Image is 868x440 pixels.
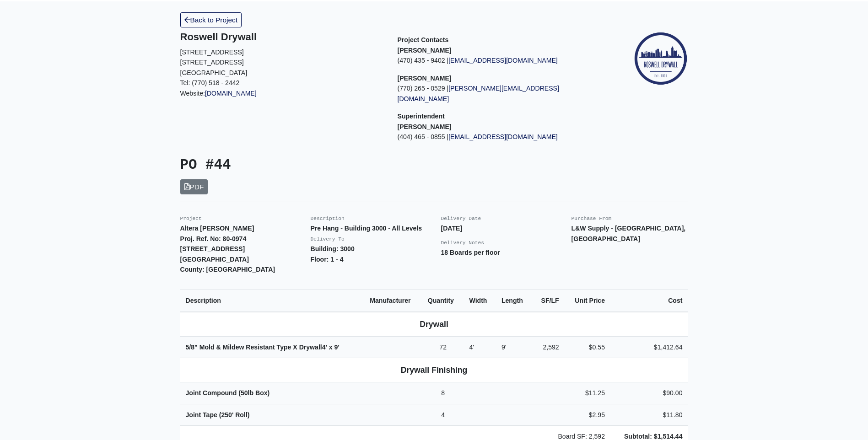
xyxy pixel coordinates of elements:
a: PDF [180,179,208,194]
strong: Building: 3000 [311,245,355,252]
strong: [GEOGRAPHIC_DATA] [180,256,249,263]
span: Superintendent [398,113,445,120]
p: [STREET_ADDRESS] [180,47,384,58]
span: Board SF: 2,592 [558,433,605,440]
p: (404) 465 - 0855 | [398,132,601,142]
strong: [PERSON_NAME] [398,75,452,82]
td: $11.25 [565,382,610,404]
a: [DOMAIN_NAME] [205,90,257,97]
td: $11.80 [610,404,688,426]
small: Purchase From [571,216,612,221]
small: Project [180,216,202,221]
th: SF/LF [532,290,565,311]
span: 4' [469,343,474,351]
strong: Floor: 1 - 4 [311,256,344,263]
strong: 5/8" Mold & Mildew Resistant Type X Drywall [186,343,340,351]
th: Description [180,290,365,311]
p: Tel: (770) 518 - 2442 [180,78,384,88]
p: [STREET_ADDRESS] [180,57,384,68]
td: 2,592 [532,336,565,358]
strong: County: [GEOGRAPHIC_DATA] [180,266,275,273]
span: 4' [322,343,327,351]
th: Manufacturer [364,290,422,311]
td: 4 [422,404,464,426]
td: $90.00 [610,382,688,404]
th: Cost [610,290,688,311]
span: 9' [334,343,340,351]
b: Drywall Finishing [401,365,468,375]
strong: 18 Boards per floor [441,249,500,256]
th: Unit Price [565,290,610,311]
strong: [DATE] [441,225,463,232]
td: $2.95 [565,404,610,426]
h5: Roswell Drywall [180,31,384,43]
p: (770) 265 - 0529 | [398,83,601,104]
strong: [PERSON_NAME] [398,123,452,130]
th: Width [464,290,496,311]
strong: Joint Compound (50lb Box) [186,389,270,397]
td: $1,412.64 [610,336,688,358]
h3: PO #44 [180,157,427,174]
a: [EMAIL_ADDRESS][DOMAIN_NAME] [448,133,558,140]
a: [PERSON_NAME][EMAIL_ADDRESS][DOMAIN_NAME] [398,85,559,102]
td: $0.55 [565,336,610,358]
div: Website: [180,31,384,98]
strong: Pre Hang - Building 3000 - All Levels [311,225,422,232]
p: (470) 435 - 9402 | [398,55,601,66]
span: 9' [501,343,507,351]
span: x [329,343,333,351]
a: [EMAIL_ADDRESS][DOMAIN_NAME] [448,57,558,64]
small: Delivery Notes [441,240,485,246]
strong: Proj. Ref. No: 80-0974 [180,235,247,242]
small: Delivery To [311,236,345,242]
strong: [PERSON_NAME] [398,47,452,54]
p: L&W Supply - [GEOGRAPHIC_DATA], [GEOGRAPHIC_DATA] [571,223,688,244]
td: 72 [422,336,464,358]
th: Length [496,290,532,311]
strong: Joint Tape (250' Roll) [186,411,250,419]
p: [GEOGRAPHIC_DATA] [180,68,384,78]
a: Back to Project [180,12,242,27]
span: Project Contacts [398,36,449,43]
small: Delivery Date [441,216,481,221]
b: Drywall [420,320,448,329]
th: Quantity [422,290,464,311]
td: 8 [422,382,464,404]
small: Description [311,216,345,221]
strong: Altera [PERSON_NAME] [180,225,254,232]
strong: [STREET_ADDRESS] [180,245,245,252]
